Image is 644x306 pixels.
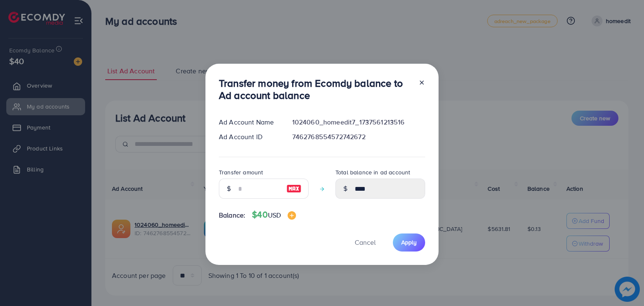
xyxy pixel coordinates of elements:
span: Apply [401,238,417,246]
div: 1024060_homeedit7_1737561213516 [286,117,432,127]
div: Ad Account ID [212,132,286,142]
img: image [288,211,296,220]
div: Ad Account Name [212,117,286,127]
label: Transfer amount [219,168,263,176]
h3: Transfer money from Ecomdy balance to Ad account balance [219,77,412,101]
span: USD [268,210,281,220]
button: Cancel [344,233,386,252]
button: Apply [393,233,425,252]
span: Cancel [355,238,376,247]
h4: $40 [252,210,296,220]
div: 7462768554572742672 [286,132,432,142]
label: Total balance in ad account [335,168,410,176]
span: Balance: [219,210,245,220]
img: image [286,184,301,194]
